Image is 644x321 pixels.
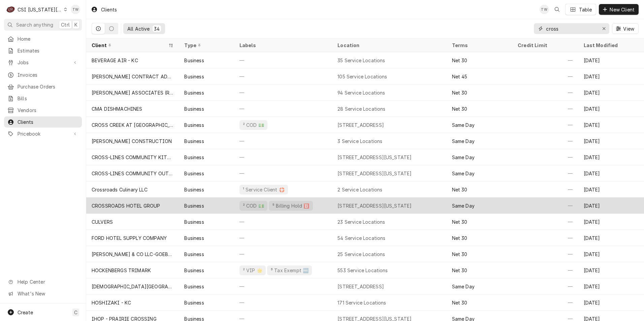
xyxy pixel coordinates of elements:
div: [DATE] [578,165,644,181]
div: Business [184,267,204,274]
span: Help Center [18,278,78,285]
div: Same Day [452,202,475,209]
div: Net 30 [452,267,468,274]
a: Go to Pricebook [4,128,82,139]
div: [STREET_ADDRESS] [337,121,384,129]
div: — [512,117,578,133]
div: [DATE] [578,198,644,214]
span: Clients [18,118,78,126]
div: CROSS-LINES COMMUNITY OUTREACH [92,170,173,177]
div: 35 Service Locations [337,57,385,64]
div: Business [184,138,204,145]
div: — [512,181,578,198]
div: Business [184,154,204,161]
div: [DATE] [578,52,644,68]
div: — [512,278,578,294]
div: Same Day [452,283,475,290]
div: CROSSROADS HOTEL GROUP [92,202,160,209]
div: Business [184,186,204,193]
div: 2 Service Locations [337,186,382,193]
div: [DATE] [578,230,644,246]
div: — [512,52,578,68]
span: C [74,309,77,316]
div: C [6,5,15,14]
a: Estimates [4,45,82,56]
div: [STREET_ADDRESS] [337,283,384,290]
a: Go to Jobs [4,57,82,68]
div: — [512,165,578,181]
span: What's New [18,290,78,297]
div: Net 30 [452,186,468,193]
a: Go to What's New [4,288,82,299]
div: Business [184,89,204,96]
span: New Client [608,6,636,13]
div: Credit Limit [518,42,571,49]
div: — [234,246,332,262]
div: 54 Service Locations [337,235,385,242]
div: CULVERS [92,218,113,225]
span: Home [18,35,78,42]
div: Client [92,42,167,49]
div: 553 Service Locations [337,267,388,274]
div: Same Day [452,138,475,145]
div: ² COD 💵 [242,121,265,129]
div: HOCKENBERGS TRIMARK [92,267,151,274]
div: Net 45 [452,73,468,80]
span: Purchase Orders [18,83,78,90]
div: — [512,68,578,84]
input: Keyword search [546,23,597,34]
div: Location [337,42,441,49]
span: Create [18,310,33,315]
div: FORD HOTEL SUPPLY COMPANY [92,235,167,242]
div: Table [579,6,592,13]
a: Purchase Orders [4,81,82,92]
div: — [234,149,332,165]
a: Vendors [4,105,82,116]
div: [STREET_ADDRESS][US_STATE] [337,202,412,209]
div: 23 Service Locations [337,218,385,225]
div: — [512,246,578,262]
div: Business [184,235,204,242]
div: — [512,230,578,246]
div: Net 30 [452,251,468,258]
button: Search anythingCtrlK [4,19,82,31]
div: [DATE] [578,101,644,117]
div: Tori Warrick's Avatar [540,5,549,14]
a: Bills [4,93,82,104]
div: — [234,230,332,246]
div: [DATE] [578,84,644,101]
div: ³ Tax Exempt 🆓 [270,267,309,274]
div: Business [184,170,204,177]
div: — [512,294,578,311]
div: — [234,101,332,117]
div: — [512,262,578,278]
span: Jobs [18,59,68,66]
div: Labels [239,42,327,49]
span: Estimates [18,47,78,54]
div: HOSHIZAKI - KC [92,299,131,306]
span: View [622,25,636,32]
div: [DATE] [578,149,644,165]
div: Net 30 [452,235,468,242]
div: CSI [US_STATE][GEOGRAPHIC_DATA] [18,6,62,13]
div: — [234,133,332,149]
a: Go to Help Center [4,276,82,287]
div: Business [184,121,204,129]
span: Ctrl [61,21,70,28]
div: — [234,84,332,101]
div: — [234,214,332,230]
div: — [512,84,578,101]
div: — [234,68,332,84]
div: [PERSON_NAME] ASSOCIATES (READY KITCHEN WARRANTY) [92,89,173,96]
div: Net 30 [452,218,468,225]
div: Business [184,299,204,306]
div: — [512,214,578,230]
div: [DATE] [578,117,644,133]
div: Business [184,202,204,209]
div: [DATE] [578,214,644,230]
a: Home [4,33,82,44]
div: ⁵ Billing Hold 🅱️ [271,202,310,209]
div: [DATE] [578,278,644,294]
span: Invoices [18,71,78,78]
div: [DATE] [578,68,644,84]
